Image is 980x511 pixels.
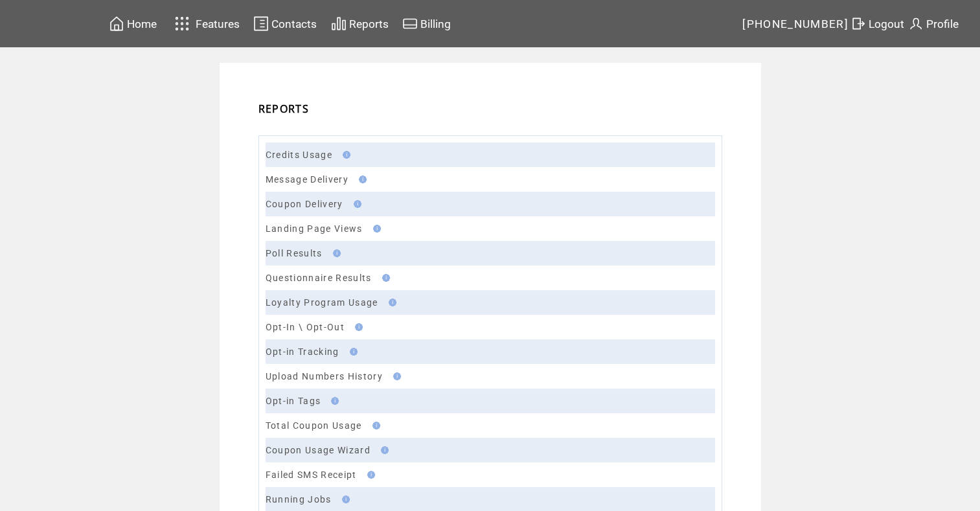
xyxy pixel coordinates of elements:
[266,150,332,160] a: Credits Usage
[339,151,350,159] img: help.gif
[400,14,453,34] a: Billing
[369,422,380,429] img: help.gif
[850,16,866,32] img: exit.svg
[266,273,372,283] a: Questionnaire Results
[266,494,332,505] a: Running Jobs
[389,372,401,380] img: help.gif
[329,14,391,34] a: Reports
[171,13,194,34] img: features.svg
[908,16,924,32] img: profile.svg
[331,16,347,32] img: chart.svg
[338,495,350,503] img: help.gif
[266,445,370,455] a: Coupon Usage Wizard
[369,225,381,233] img: help.gif
[196,17,240,30] span: Features
[266,199,343,209] a: Coupon Delivery
[869,17,904,30] span: Logout
[385,299,396,306] img: help.gif
[906,14,961,34] a: Profile
[327,397,339,405] img: help.gif
[346,348,358,356] img: help.gif
[266,371,383,381] a: Upload Numbers History
[349,17,389,30] span: Reports
[253,16,269,32] img: contacts.svg
[350,200,361,208] img: help.gif
[266,420,362,431] a: Total Coupon Usage
[849,14,906,34] a: Logout
[377,446,389,454] img: help.gif
[329,249,341,257] img: help.gif
[266,223,363,234] a: Landing Page Views
[258,102,309,116] span: REPORTS
[127,17,157,30] span: Home
[109,16,124,32] img: home.svg
[378,274,390,282] img: help.gif
[266,396,321,406] a: Opt-in Tags
[266,470,357,480] a: Failed SMS Receipt
[420,17,451,30] span: Billing
[363,471,375,479] img: help.gif
[266,174,348,185] a: Message Delivery
[266,297,378,308] a: Loyalty Program Usage
[266,248,323,258] a: Poll Results
[169,11,242,36] a: Features
[266,346,339,357] a: Opt-in Tracking
[271,17,317,30] span: Contacts
[402,16,418,32] img: creidtcard.svg
[355,176,367,183] img: help.gif
[251,14,319,34] a: Contacts
[107,14,159,34] a: Home
[926,17,959,30] span: Profile
[351,323,363,331] img: help.gif
[742,17,849,30] span: [PHONE_NUMBER]
[266,322,345,332] a: Opt-In \ Opt-Out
